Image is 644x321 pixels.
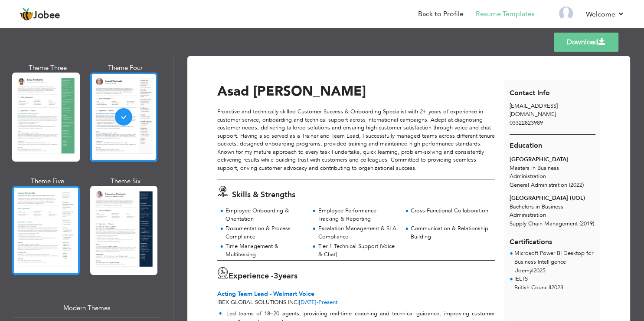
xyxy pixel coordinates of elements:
[33,11,60,20] span: Jobee
[510,164,559,180] span: Masters in Business Administration
[510,119,543,127] span: 03322823989
[579,220,594,228] span: (2019)
[411,207,490,215] div: Cross-Functional Collaboration
[217,290,314,298] span: Acting Team Lead - Walmart Voice
[20,7,33,21] img: jobee.io
[532,267,533,275] span: |
[550,284,551,291] span: |
[510,181,567,189] span: General Administration
[14,63,82,73] div: Theme Three
[510,156,595,164] div: [GEOGRAPHIC_DATA]
[510,141,542,150] span: Education
[318,242,398,258] div: Tier 1 Technical Support (Voice & Chat)
[299,298,338,306] span: Present
[318,225,398,241] div: Escalation Management & SLA Compliance
[418,9,464,19] a: Back to Profile
[297,298,299,306] span: |
[14,299,159,318] div: Modern Themes
[253,82,366,100] span: [PERSON_NAME]
[274,271,278,281] span: 3
[514,275,528,283] span: IELTS
[217,298,297,306] span: Ibex Global Solutions Inc
[510,102,558,118] span: [EMAIL_ADDRESS][DOMAIN_NAME]
[510,88,550,98] span: Contact Info
[510,231,552,247] span: Certifications
[510,203,563,219] span: Bachelors in Business Administration
[226,207,305,223] div: Employee Onboarding & Orientation
[229,271,274,281] span: Experience -
[299,298,318,306] span: [DATE]
[317,298,318,306] span: -
[514,284,563,292] p: British Council 2023
[554,33,618,52] a: Download
[232,189,295,200] span: Skills & Strengths
[20,7,60,21] a: Jobee
[318,207,398,223] div: Employee Performance Tracking & Reporting
[274,271,297,282] label: years
[569,181,584,189] span: (2022)
[476,9,535,19] a: Resume Templates
[14,177,82,186] div: Theme Five
[92,177,160,186] div: Theme Six
[226,225,305,241] div: Documentation & Process Compliance
[510,194,595,202] div: [GEOGRAPHIC_DATA] (UOL)
[514,249,593,266] span: Microsoft Power BI Desktop for Business Intelligence
[586,9,624,20] a: Welcome
[226,242,305,258] div: Time Management & Multitasking
[411,225,490,241] div: Communication & Relationship Building
[514,267,595,275] p: Udemy 2025
[510,220,578,228] span: Supply Chain Management
[217,82,249,100] span: Asad
[559,7,573,20] img: Profile Img
[217,108,495,172] div: Proactive and technically skilled Customer Success & Onboarding Specialist with 2+ years of exper...
[92,63,160,73] div: Theme Four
